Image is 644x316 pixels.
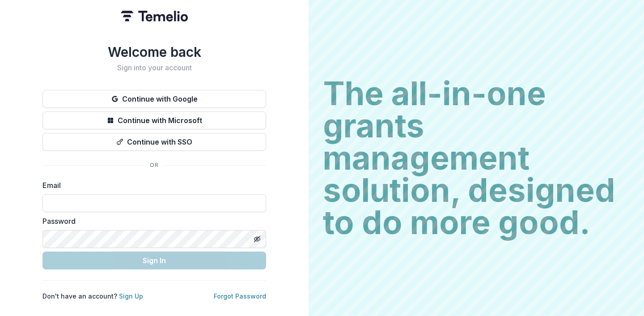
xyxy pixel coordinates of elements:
button: Continue with Microsoft [42,111,266,129]
button: Sign In [42,252,266,269]
a: Forgot Password [214,292,266,300]
img: Temelio [121,11,188,21]
label: Password [42,216,261,226]
button: Toggle password visibility [250,232,264,246]
button: Continue with Google [42,90,266,108]
h1: Welcome back [42,44,266,60]
h2: Sign into your account [42,64,266,72]
label: Email [42,180,261,191]
a: Sign Up [119,292,143,300]
button: Continue with SSO [42,133,266,151]
p: Don't have an account? [42,291,143,301]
